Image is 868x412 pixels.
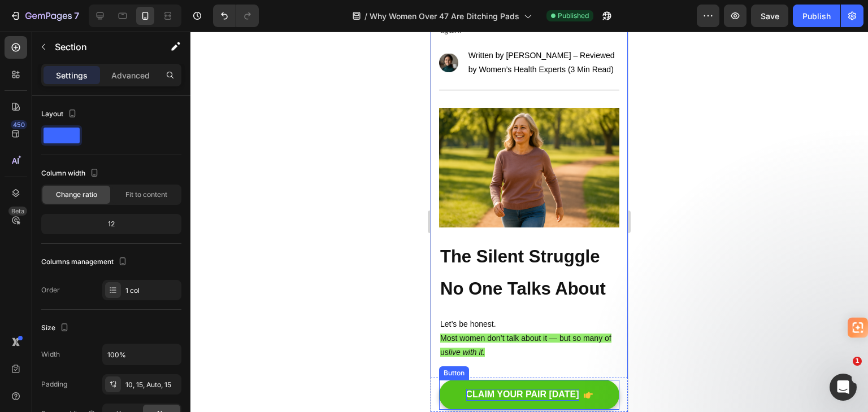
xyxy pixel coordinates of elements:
[10,343,188,385] p: The sudden worry when you laugh too hard at lunch with friends. That little ‘uh-oh’ moment when y...
[44,216,179,232] div: 12
[103,344,181,365] input: Auto
[41,166,101,181] div: Column width
[370,10,519,22] span: Why Women Over 47 Are Ditching Pads
[41,349,60,360] div: Width
[74,9,79,23] p: 7
[125,286,179,296] div: 1 col
[125,190,167,200] span: Fit to content
[793,5,840,27] button: Publish
[11,120,27,129] div: 450
[41,379,67,389] div: Padding
[8,348,189,378] a: CLAIM YOUR PAIR [DATE]
[802,10,831,22] div: Publish
[41,107,79,122] div: Layout
[761,11,779,21] span: Save
[213,5,259,27] div: Undo/Redo
[55,40,147,54] p: Section
[36,357,149,369] p: CLAIM YOUR PAIR [DATE]
[558,11,589,21] span: Published
[56,190,97,200] span: Change ratio
[41,285,60,295] div: Order
[111,69,150,81] p: Advanced
[125,380,179,390] div: 10, 15, Auto, 15
[364,10,367,22] span: /
[431,32,628,412] iframe: Design area
[5,5,84,27] button: 7
[56,69,88,81] p: Settings
[41,321,71,336] div: Size
[853,357,862,366] span: 1
[751,5,788,27] button: Save
[41,255,129,270] div: Columns management
[830,374,857,401] iframe: Intercom live chat
[11,336,36,347] div: Button
[8,207,27,216] div: Beta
